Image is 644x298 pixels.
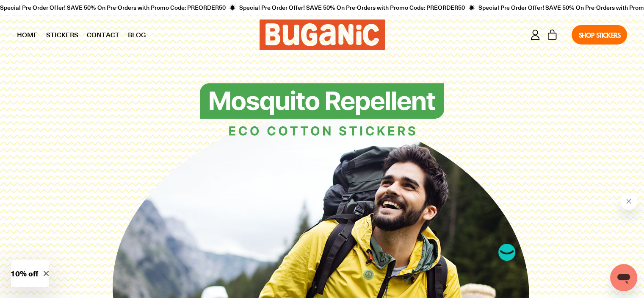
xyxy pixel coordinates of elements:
[610,264,637,291] iframe: Button to launch messaging window
[498,193,637,261] div: EXCITE MY BOT says "Welcome 👋 I have a special 10% off promo code just for you! Click to get code...
[5,18,112,42] span: Welcome 👋 I have a special 10% off promo code just for you! Click to get code....
[498,244,515,261] iframe: no content
[83,24,124,45] a: Contact
[200,83,444,137] img: Buganic
[572,25,627,45] a: Shop Stickers
[260,19,385,50] a: Buganic Buganic
[13,24,42,45] a: Home
[124,24,150,45] a: Blog
[5,7,113,14] h1: EXCITE MY BOT
[42,24,83,45] a: Stickers
[620,193,637,210] iframe: Close message from EXCITE MY BOT
[239,3,464,12] span: Special Pre Order Offer! SAVE 50% On Pre-Orders with Promo Code: PREORDER50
